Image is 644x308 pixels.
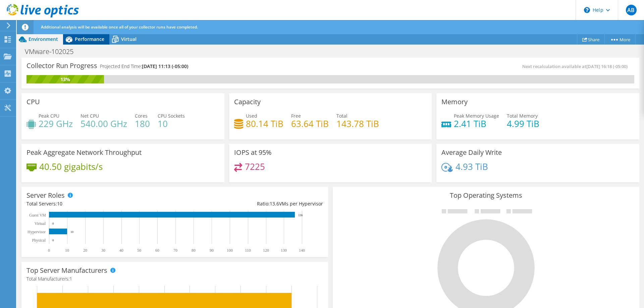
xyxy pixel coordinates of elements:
[26,98,40,106] h3: CPU
[26,192,65,199] h3: Server Roles
[291,120,329,127] h4: 63.64 TiB
[65,248,69,253] text: 10
[39,120,73,127] h4: 229 GHz
[41,24,198,30] span: Additional analysis will be available once all of your collector runs have completed.
[142,63,188,69] span: [DATE] 11:13 (-05:00)
[101,248,105,253] text: 30
[135,113,148,119] span: Cores
[28,230,46,234] text: Hypervisor
[291,113,301,119] span: Free
[522,63,631,69] span: Next recalculation available at
[175,200,323,207] div: Ratio: VMs per Hypervisor
[26,76,104,83] div: 13%
[26,267,107,274] h3: Top Server Manufacturers
[281,248,287,253] text: 130
[26,275,323,283] h4: Total Manufacturers:
[52,239,54,242] text: 0
[173,248,177,253] text: 70
[246,120,283,127] h4: 80.14 TiB
[584,7,590,13] svg: \n
[454,113,499,119] span: Peak Memory Usage
[234,149,272,156] h3: IOPS at 95%
[270,200,279,207] span: 13.6
[121,36,137,42] span: Virtual
[57,200,62,207] span: 10
[80,113,99,119] span: Net CPU
[507,113,538,119] span: Total Memory
[80,120,127,127] h4: 540.00 GHz
[39,163,103,170] h4: 40.50 gigabits/s
[604,34,636,45] a: More
[455,163,488,170] h4: 4.93 TiB
[70,230,74,234] text: 10
[234,98,261,106] h3: Capacity
[137,248,141,253] text: 50
[577,34,605,45] a: Share
[245,248,251,253] text: 110
[158,113,185,119] span: CPU Sockets
[158,120,185,127] h4: 10
[155,248,159,253] text: 60
[336,120,379,127] h4: 143.78 TiB
[26,149,142,156] h3: Peak Aggregate Network Throughput
[227,248,233,253] text: 100
[586,63,628,69] span: [DATE] 16:18 (-05:00)
[32,238,46,243] text: Physical
[52,222,54,225] text: 0
[626,5,637,15] span: AB
[75,36,104,42] span: Performance
[29,213,46,218] text: Guest VM
[298,213,303,217] text: 136
[246,113,257,119] span: Used
[48,248,50,253] text: 0
[26,200,175,207] div: Total Servers:
[338,192,634,199] h3: Top Operating Systems
[100,63,188,70] h4: Projected End Time:
[119,248,123,253] text: 40
[441,98,468,106] h3: Memory
[336,113,347,119] span: Total
[441,149,502,156] h3: Average Daily Write
[507,120,539,127] h4: 4.99 TiB
[135,120,150,127] h4: 180
[83,248,87,253] text: 20
[299,248,305,253] text: 140
[22,48,84,55] h1: VMware-102025
[263,248,269,253] text: 120
[245,163,265,170] h4: 7225
[454,120,499,127] h4: 2.41 TiB
[29,36,58,42] span: Environment
[210,248,214,253] text: 90
[69,275,72,282] span: 1
[39,113,59,119] span: Peak CPU
[192,248,196,253] text: 80
[35,221,46,226] text: Virtual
